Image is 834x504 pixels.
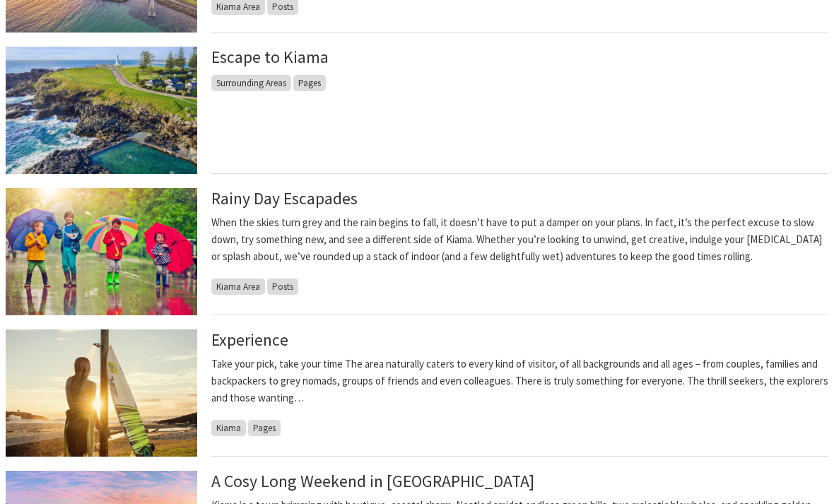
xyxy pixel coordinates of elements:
[6,188,197,315] img: Rainy Days in the Kiama Region
[211,329,288,350] a: Experience
[211,214,828,265] p: When the skies turn grey and the rain begins to fall, it doesn’t have to put a damper on your pla...
[267,279,298,295] span: Posts
[293,75,326,91] span: Pages
[211,279,265,295] span: Kiama Area
[211,420,246,436] span: Kiama
[211,188,358,209] a: Rainy Day Escapades
[6,329,197,457] img: Surfing in the Kiama Region, Photography by Phil Winterton
[211,75,291,91] span: Surrounding Areas
[248,420,281,436] span: Pages
[211,47,329,67] a: Escape to Kiama
[211,356,828,406] p: Take your pick, take your time The area naturally caters to every kind of visitor, of all backgro...
[211,471,534,491] a: A Cosy Long Weekend in [GEOGRAPHIC_DATA]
